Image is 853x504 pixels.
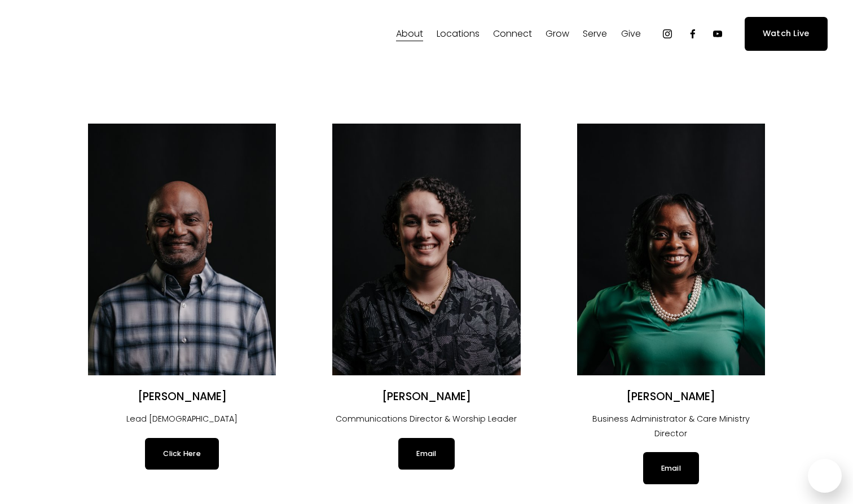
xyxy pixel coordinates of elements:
[88,412,276,427] p: Lead [DEMOGRAPHIC_DATA]
[643,452,699,484] a: Email
[493,25,532,43] a: folder dropdown
[398,438,454,470] a: Email
[583,26,607,42] span: Serve
[687,28,698,40] a: Facebook
[396,25,423,43] a: folder dropdown
[621,26,641,42] span: Give
[145,438,219,470] a: Click Here
[577,412,765,441] p: Business Administrator & Care Ministry Director
[745,17,828,50] a: Watch Live
[25,23,183,45] img: Fellowship Memphis
[332,390,520,404] h2: [PERSON_NAME]
[493,26,532,42] span: Connect
[332,412,520,427] p: Communications Director & Worship Leader
[662,28,673,40] a: Instagram
[577,390,765,404] h2: [PERSON_NAME]
[712,28,723,40] a: YouTube
[437,25,480,43] a: folder dropdown
[546,25,569,43] a: folder dropdown
[396,26,423,42] span: About
[546,26,569,42] span: Grow
[437,26,480,42] span: Locations
[88,390,276,404] h2: [PERSON_NAME]
[332,124,520,375] img: Angélica Smith
[583,25,607,43] a: folder dropdown
[621,25,641,43] a: folder dropdown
